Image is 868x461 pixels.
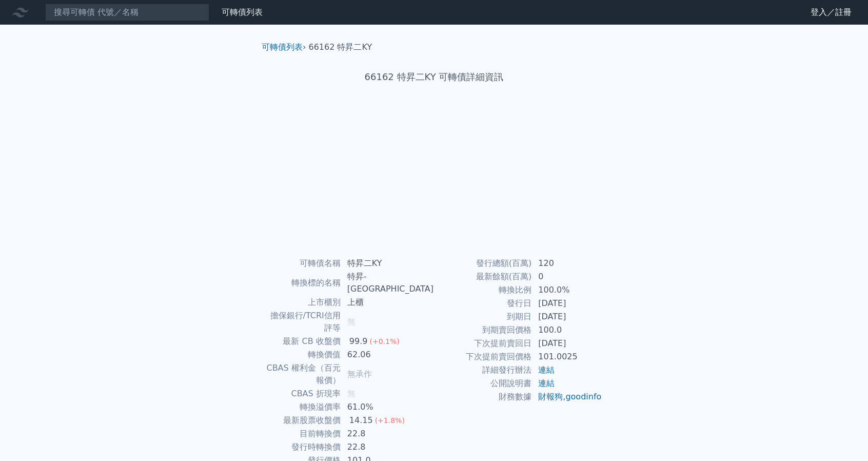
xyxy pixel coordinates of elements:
td: CBAS 折現率 [266,387,341,400]
td: , [532,390,602,404]
td: 上櫃 [341,296,434,309]
td: [DATE] [532,310,602,323]
td: 下次提前賣回日 [434,337,532,350]
td: 到期賣回價格 [434,323,532,337]
td: [DATE] [532,337,602,350]
a: 連結 [538,365,555,375]
td: 0 [532,270,602,283]
td: 目前轉換價 [266,427,341,440]
td: 120 [532,257,602,270]
li: › [262,41,306,53]
td: 擔保銀行/TCRI信用評等 [266,309,341,335]
a: 可轉債列表 [262,42,303,52]
span: 無 [347,389,356,398]
td: 62.06 [341,348,434,361]
td: 22.8 [341,440,434,454]
td: 公開說明書 [434,377,532,390]
a: 登入／註冊 [802,4,860,21]
td: CBAS 權利金（百元報價） [266,361,341,387]
td: 特昇-[GEOGRAPHIC_DATA] [341,270,434,296]
span: (+1.8%) [375,416,405,425]
h1: 66162 特昇二KY 可轉債詳細資訊 [253,70,615,84]
td: 101.0025 [532,350,602,363]
a: 可轉債列表 [222,7,263,17]
td: 轉換標的名稱 [266,270,341,296]
td: 最新股票收盤價 [266,414,341,427]
td: 轉換比例 [434,283,532,297]
td: 下次提前賣回價格 [434,350,532,363]
td: 詳細發行辦法 [434,363,532,377]
td: 發行時轉換價 [266,440,341,454]
a: 財報狗 [538,392,563,401]
td: 財務數據 [434,390,532,404]
td: 發行日 [434,297,532,310]
td: 100.0% [532,283,602,297]
td: 61.0% [341,400,434,414]
a: goodinfo [565,392,601,401]
td: [DATE] [532,297,602,310]
td: 到期日 [434,310,532,323]
a: 連結 [538,378,555,388]
li: 66162 特昇二KY [309,41,372,53]
td: 22.8 [341,427,434,440]
td: 上市櫃別 [266,296,341,309]
td: 最新餘額(百萬) [434,270,532,283]
td: 100.0 [532,323,602,337]
div: 14.15 [347,414,375,427]
div: 99.9 [347,335,370,348]
td: 轉換價值 [266,348,341,361]
td: 特昇二KY [341,257,434,270]
td: 發行總額(百萬) [434,257,532,270]
input: 搜尋可轉債 代號／名稱 [45,4,209,21]
span: (+0.1%) [369,337,399,345]
td: 轉換溢價率 [266,400,341,414]
span: 無承作 [347,369,372,379]
td: 可轉債名稱 [266,257,341,270]
span: 無 [347,317,356,326]
td: 最新 CB 收盤價 [266,335,341,348]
